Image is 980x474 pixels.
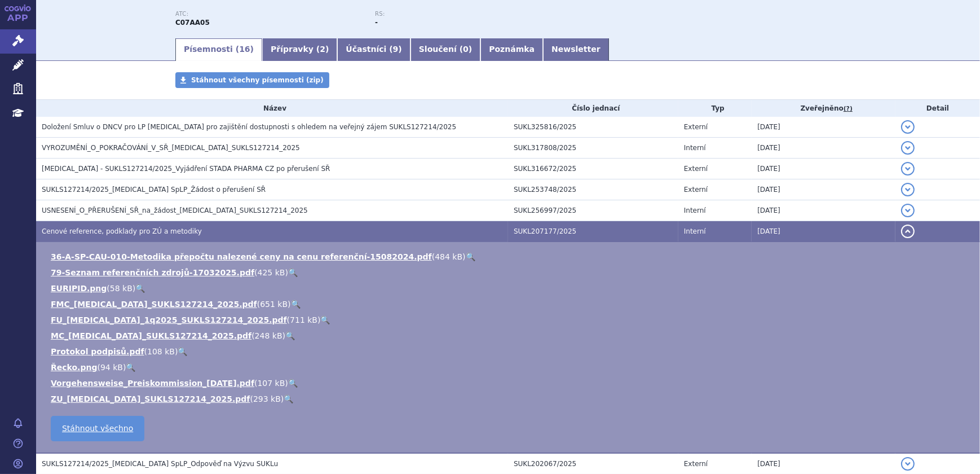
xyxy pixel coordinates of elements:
[42,123,456,131] span: Doložení Smluv o DNCV pro LP Propranolol pro zajištění dostupnosti s ohledem na veřejný zájem SUK...
[752,159,895,179] td: [DATE]
[290,315,317,324] span: 711 kB
[51,268,254,277] a: 79-Seznam referenčních zdrojů-17032025.pdf
[175,11,364,17] p: ATC:
[51,416,144,441] a: Stáhnout všechno
[51,299,969,310] li: ( )
[684,207,706,214] span: Interní
[255,331,282,340] span: 248 kB
[51,314,969,326] li: ( )
[51,363,97,372] a: Řecko.png
[175,72,329,88] a: Stáhnout všechny písemnosti (zip)
[42,186,266,194] span: SUKLS127214/2025_Propranolol SpLP_Žádost o přerušení SŘ
[480,38,543,61] a: Poznámka
[51,379,254,388] a: Vorgehensweise_Preiskommission_[DATE].pdf
[543,38,609,61] a: Newsletter
[375,11,563,17] p: RS:
[135,284,145,293] a: 🔍
[253,394,281,403] span: 293 kB
[508,221,678,242] td: SUKL207177/2025
[100,363,123,372] span: 94 kB
[684,123,708,131] span: Externí
[375,19,378,27] strong: -
[126,363,135,372] a: 🔍
[466,252,475,261] a: 🔍
[51,347,144,356] a: Protokol podpisů.pdf
[291,300,301,309] a: 🔍
[51,284,107,293] a: EURIPID.png
[51,315,287,324] a: FU_[MEDICAL_DATA]_1q2025_SUKLS127214_2025.pdf
[337,38,410,61] a: Účastníci (9)
[42,227,202,235] span: Cenové reference, podklady pro ZÚ a metodiky
[51,378,969,389] li: ( )
[684,144,706,152] span: Interní
[285,331,295,340] a: 🔍
[51,346,969,357] li: ( )
[508,159,678,179] td: SUKL316672/2025
[258,268,285,277] span: 425 kB
[288,379,298,388] a: 🔍
[463,45,469,54] span: 0
[508,117,678,138] td: SUKL325816/2025
[288,268,298,277] a: 🔍
[684,165,708,173] span: Externí
[844,105,853,113] abbr: (?)
[178,347,187,356] a: 🔍
[51,330,969,341] li: ( )
[435,252,462,261] span: 484 kB
[51,252,432,261] a: 36-A-SP-CAU-010-Metodika přepočtu nalezené ceny na cenu referenční-15082024.pdf
[508,179,678,200] td: SUKL253748/2025
[901,162,915,175] button: detail
[260,300,288,309] span: 651 kB
[51,251,969,262] li: ( )
[51,394,250,403] a: ZU_[MEDICAL_DATA]_SUKLS127214_2025.pdf
[258,379,285,388] span: 107 kB
[752,100,895,117] th: Zveřejněno
[684,460,708,468] span: Externí
[895,100,980,117] th: Detail
[42,165,330,173] span: Propranolol - SUKLS127214/2025_Vyjádření STADA PHARMA CZ po přerušení SŘ
[393,45,399,54] span: 9
[901,141,915,155] button: detail
[752,179,895,200] td: [DATE]
[175,38,262,61] a: Písemnosti (16)
[508,138,678,159] td: SUKL317808/2025
[51,393,969,405] li: ( )
[51,283,969,294] li: ( )
[752,138,895,159] td: [DATE]
[684,186,708,194] span: Externí
[508,100,678,117] th: Číslo jednací
[508,200,678,221] td: SUKL256997/2025
[110,284,133,293] span: 58 kB
[175,19,210,27] strong: PROPRANOLOL
[42,207,308,214] span: USNESENÍ_O_PŘERUŠENÍ_SŘ_na_žádost_PROPRANOLOL_SUKLS127214_2025
[51,267,969,278] li: ( )
[320,45,325,54] span: 2
[284,394,293,403] a: 🔍
[191,76,324,84] span: Stáhnout všechny písemnosti (zip)
[239,45,250,54] span: 16
[36,100,508,117] th: Název
[42,144,300,152] span: VYROZUMĚNÍ_O_POKRAČOVÁNÍ_V_SŘ_PROPRANOLOL_SUKLS127214_2025
[320,315,330,324] a: 🔍
[51,300,257,309] a: FMC_[MEDICAL_DATA]_SUKLS127214_2025.pdf
[901,225,915,238] button: detail
[901,204,915,217] button: detail
[684,227,706,235] span: Interní
[51,331,251,340] a: MC_[MEDICAL_DATA]_SUKLS127214_2025.pdf
[147,347,175,356] span: 108 kB
[752,117,895,138] td: [DATE]
[410,38,480,61] a: Sloučení (0)
[901,120,915,134] button: detail
[752,221,895,242] td: [DATE]
[678,100,752,117] th: Typ
[901,457,915,471] button: detail
[262,38,337,61] a: Přípravky (2)
[752,200,895,221] td: [DATE]
[901,183,915,196] button: detail
[42,460,278,468] span: SUKLS127214/2025_Propranolol SpLP_Odpověď na Výzvu SUKLu
[51,362,969,373] li: ( )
